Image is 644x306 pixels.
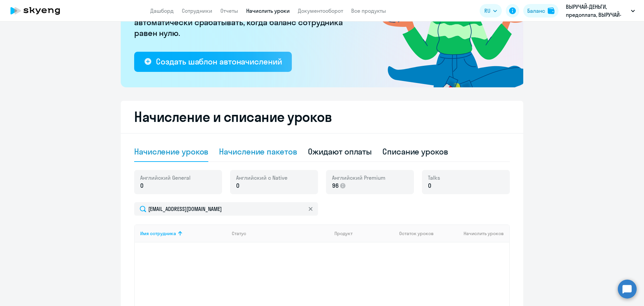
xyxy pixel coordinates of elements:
a: Сотрудники [182,7,212,14]
div: Остаток уроков [399,230,441,236]
span: Остаток уроков [399,230,434,236]
a: Дашборд [150,7,174,14]
div: Ожидают оплаты [308,146,372,157]
button: Балансbalance [523,4,558,17]
input: Поиск по имени, email, продукту или статусу [134,202,318,216]
a: Документооборот [298,7,343,14]
div: Статус [232,230,246,236]
div: Имя сотрудника [140,230,176,236]
span: 96 [332,181,339,190]
a: Начислить уроки [246,7,290,14]
div: Списание уроков [382,146,448,157]
span: Английский Premium [332,174,385,181]
span: Английский General [140,174,191,181]
img: balance [548,7,554,14]
div: Продукт [334,230,353,236]
div: Начисление пакетов [219,146,297,157]
div: Создать шаблон автоначислений [156,56,282,67]
span: 0 [428,181,431,190]
a: Отчеты [220,7,238,14]
h2: Начисление и списание уроков [134,109,510,125]
div: Статус [232,230,329,236]
th: Начислить уроков [441,224,509,243]
span: RU [484,7,490,15]
div: Имя сотрудника [140,230,226,236]
span: Английский с Native [236,174,287,181]
button: ВЫРУЧАЙ-ДЕНЬГИ, предоплата, ВЫРУЧАЙ-ДЕНЬГИ, ООО МКК [562,3,638,19]
span: 0 [236,181,239,190]
span: Talks [428,174,440,181]
a: Все продукты [351,7,386,14]
button: Создать шаблон автоначислений [134,52,292,72]
p: ВЫРУЧАЙ-ДЕНЬГИ, предоплата, ВЫРУЧАЙ-ДЕНЬГИ, ООО МКК [566,3,628,19]
div: Начисление уроков [134,146,208,157]
div: Баланс [527,7,545,15]
button: RU [480,4,502,17]
div: Продукт [334,230,394,236]
span: 0 [140,181,144,190]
